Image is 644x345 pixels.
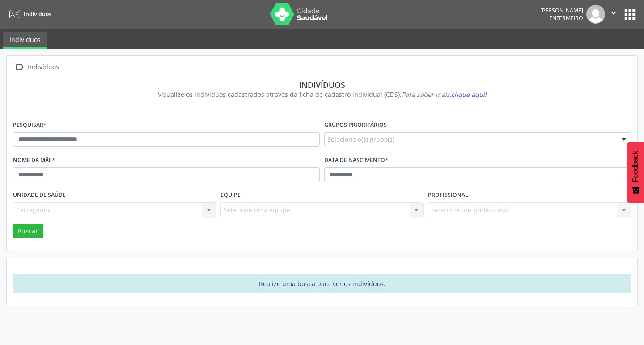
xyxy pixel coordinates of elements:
[622,7,638,22] button: apps
[609,8,619,18] i: 
[451,90,487,99] span: clique aqui!
[540,7,583,14] div: [PERSON_NAME]
[605,5,622,24] button: 
[402,90,487,99] i: Para saber mais,
[19,90,625,99] div: Visualize os indivíduos cadastrados através da ficha de cadastro individual (CDS).
[324,118,387,132] label: Grupos prioritários
[6,7,51,21] a: Indivíduos
[3,32,47,49] a: Indivíduos
[19,80,625,90] div: Indivíduos
[324,154,388,167] label: Data de nascimento
[13,61,60,74] a:  Indivíduos
[13,274,631,293] div: Realize uma busca para ver os indivíduos.
[13,154,55,167] label: Nome da mãe
[220,188,241,202] label: Equipe
[586,5,605,24] img: img
[13,224,43,239] button: Buscar
[428,188,468,202] label: Profissional
[24,10,51,18] span: Indivíduos
[13,61,26,74] i: 
[631,151,640,182] span: Feedback
[549,14,583,22] span: Enfermeiro
[13,118,47,132] label: Pesquisar
[13,188,66,202] label: Unidade de saúde
[327,135,394,144] span: Selecione o(s) grupo(s)
[627,142,644,203] button: Feedback - Mostrar pesquisa
[26,61,60,74] div: Indivíduos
